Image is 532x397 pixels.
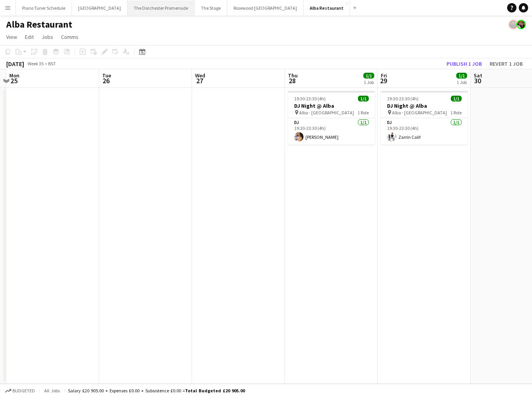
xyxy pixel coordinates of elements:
[474,72,482,79] span: Sat
[61,33,78,40] span: Comms
[288,118,375,145] app-card-role: DJ1/119:30-23:30 (4h)[PERSON_NAME]
[392,110,447,115] span: Alba - [GEOGRAPHIC_DATA]
[287,76,298,85] span: 28
[288,91,375,145] app-job-card: 19:30-23:30 (4h)1/1DJ Night @ Alba Alba - [GEOGRAPHIC_DATA]1 RoleDJ1/119:30-23:30 (4h)[PERSON_NAME]
[195,0,227,16] button: The Stage
[6,19,72,30] h1: Alba Restaurant
[516,20,526,29] app-user-avatar: Rosie Skuse
[473,76,482,85] span: 30
[185,388,245,394] span: Total Budgeted £20 905.00
[358,110,369,115] span: 1 Role
[25,33,34,40] span: Edit
[8,76,19,85] span: 25
[288,72,298,79] span: Thu
[101,76,111,85] span: 26
[43,388,61,394] span: All jobs
[48,61,56,66] div: BST
[38,32,56,42] a: Jobs
[358,96,369,101] span: 1/1
[102,72,111,79] span: Tue
[451,96,462,101] span: 1/1
[380,76,387,85] span: 29
[381,102,468,109] h3: DJ Night @ Alba
[509,20,518,29] app-user-avatar: Celine Amara
[16,0,72,16] button: Piano Tuner Schedule
[227,0,304,16] button: Rosewood [GEOGRAPHIC_DATA]
[3,32,20,42] a: View
[22,32,37,42] a: Edit
[363,73,374,79] span: 1/1
[381,72,387,79] span: Fri
[12,388,35,394] span: Budgeted
[456,73,467,79] span: 1/1
[443,59,485,69] button: Publish 1 job
[450,110,462,115] span: 1 Role
[6,60,24,68] div: [DATE]
[381,91,468,145] app-job-card: 19:30-23:30 (4h)1/1DJ Night @ Alba Alba - [GEOGRAPHIC_DATA]1 RoleDJ1/119:30-23:30 (4h)Zarrin Calif
[72,0,127,16] button: [GEOGRAPHIC_DATA]
[9,72,19,79] span: Mon
[4,387,36,395] button: Budgeted
[294,96,326,101] span: 19:30-23:30 (4h)
[387,96,419,101] span: 19:30-23:30 (4h)
[364,79,374,85] div: 1 Job
[381,118,468,145] app-card-role: DJ1/119:30-23:30 (4h)Zarrin Calif
[58,32,82,42] a: Comms
[304,0,350,16] button: Alba Restaurant
[26,61,45,66] span: Week 35
[42,33,53,40] span: Jobs
[299,110,354,115] span: Alba - [GEOGRAPHIC_DATA]
[195,72,205,79] span: Wed
[127,0,195,16] button: The Dorchester Promenade
[194,76,205,85] span: 27
[6,33,17,40] span: View
[457,79,467,85] div: 1 Job
[68,388,245,394] div: Salary £20 905.00 + Expenses £0.00 + Subsistence £0.00 =
[487,59,526,69] button: Revert 1 job
[288,102,375,109] h3: DJ Night @ Alba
